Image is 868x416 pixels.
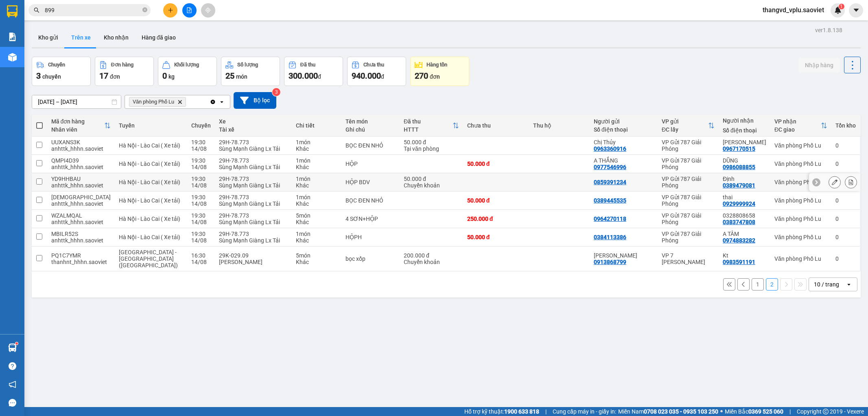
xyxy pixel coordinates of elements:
span: kg [168,73,175,80]
div: Tồn kho [835,122,856,129]
div: Chuyển khoản [404,182,459,189]
div: [PERSON_NAME] [219,259,288,265]
sup: 1 [15,342,18,345]
th: Toggle SortBy [770,115,831,136]
div: Chuyến [191,122,211,129]
div: 250.000 đ [467,216,525,222]
div: 0389479081 [723,182,755,189]
div: 1 món [296,176,337,182]
button: plus [163,3,177,18]
button: 2 [766,278,778,291]
button: Bộ lọc [234,92,276,109]
div: Số lượng [237,62,258,68]
div: ĐC lấy [662,126,708,133]
div: Khác [296,182,337,189]
div: 1 món [296,139,337,145]
div: anhttk_hhhn.saoviet [51,219,111,225]
sup: 3 [272,88,280,96]
div: Khác [296,259,337,265]
div: 0986088855 [723,164,755,170]
div: 5 món [296,252,337,259]
div: HỘP [345,161,395,167]
div: Văn phòng Phố Lu [774,142,827,149]
span: 3 [36,71,41,81]
div: PQ1C7YMR [51,252,111,259]
div: Sùng Mạnh Giàng Lx Tải [219,164,288,170]
div: Mã đơn hàng [51,118,104,125]
div: 14/08 [191,164,211,170]
button: aim [201,3,215,18]
div: Đã thu [404,118,453,125]
div: Văn phòng Phố Lu [774,234,827,240]
div: Khác [296,237,337,244]
span: Hà Nội - Lào Cai ( Xe tải) [119,216,180,222]
span: Miền Nam [618,407,718,416]
div: 0977546996 [594,164,626,170]
div: Khác [296,164,337,170]
div: 14/08 [191,200,211,207]
div: Sùng Mạnh Giàng Lx Tải [219,182,288,189]
div: 50.000 đ [467,234,525,240]
span: Hà Nội - Lào Cai ( Xe tải) [119,197,180,204]
div: Đã thu [300,62,315,68]
button: Trên xe [65,28,97,47]
div: 0967170515 [723,145,755,152]
div: Chưa thu [363,62,384,68]
div: VP Gửi 787 Giải Phóng [662,194,715,207]
input: Selected Văn phòng Phố Lu. [188,98,188,106]
div: UUXANS3K [51,139,111,145]
div: Sùng Mạnh Giàng Lx Tải [219,237,288,244]
th: Toggle SortBy [658,115,719,136]
div: Văn phòng Phố Lu [774,179,827,185]
div: 5 món [296,212,337,219]
div: A TÂM [723,231,766,237]
div: 4 SƠN+HỘP [345,216,395,222]
div: thai [723,194,766,200]
div: 0 [835,161,856,167]
span: 300.000 [289,71,318,81]
div: Khác [296,200,337,207]
div: Chị Thanh [723,139,766,145]
div: Định [723,176,766,182]
img: warehouse-icon [8,53,17,62]
div: HỘP BDV [345,179,395,185]
div: 29H-78.773 [219,139,288,145]
img: warehouse-icon [8,343,17,352]
div: 50.000 đ [467,197,525,204]
div: Số điện thoại [723,127,766,134]
div: Hàng tồn [426,62,447,68]
span: thangvd_vplu.saoviet [756,5,831,15]
sup: 1 [839,4,844,9]
div: Sùng Mạnh Giàng Lx Tải [219,145,288,152]
div: anhttk_hhhn.saoviet [51,182,111,189]
div: 0 [835,234,856,240]
span: Hà Nội - Lào Cai ( Xe tải) [119,234,180,240]
div: ĐC giao [774,126,821,133]
div: thanhnt_hhhn.saoviet [51,259,111,265]
span: plus [168,7,173,13]
div: VP Gửi 787 Giải Phóng [662,139,715,152]
div: 0913868799 [594,259,626,265]
span: search [34,7,39,13]
span: | [789,407,791,416]
div: 0 [835,255,856,262]
span: Văn phòng Phố Lu [133,99,174,105]
div: 0384113386 [594,234,626,240]
span: | [545,407,547,416]
th: Toggle SortBy [400,115,463,136]
div: DŨNG [723,157,766,164]
div: 19:30 [191,157,211,164]
div: 0389445535 [594,197,626,204]
span: Hà Nội - Lào Cai ( Xe tải) [119,161,180,167]
span: Cung cấp máy in - giấy in: [553,407,616,416]
strong: 0708 023 035 - 0935 103 250 [644,408,718,415]
div: 14/08 [191,182,211,189]
div: ver 1.8.138 [815,26,842,35]
div: 29H-78.773 [219,212,288,219]
div: Kt [723,252,766,259]
div: anhttk_hhhn.saoviet [51,145,111,152]
div: MBILR52S [51,231,111,237]
img: logo-vxr [7,5,17,18]
div: c lan dũng [594,252,654,259]
div: Chuyến [48,62,65,68]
